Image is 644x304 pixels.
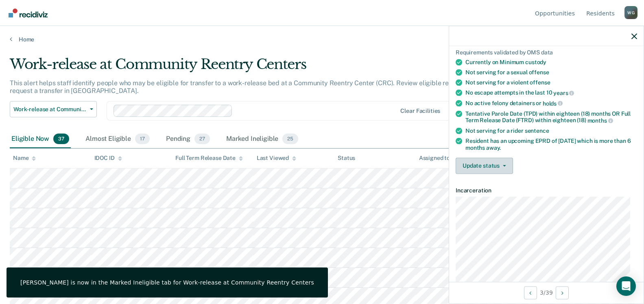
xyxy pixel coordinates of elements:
div: Full Term Release Date [175,155,243,162]
div: Requirements validated by OMS data [456,49,637,56]
img: Recidiviz [9,9,48,17]
span: 37 [53,134,69,144]
div: Assigned to [419,155,457,162]
span: months [587,117,613,124]
span: 17 [135,134,150,144]
button: Next Opportunity [556,286,569,299]
span: holds [543,100,563,106]
dt: Incarceration [456,187,637,194]
div: Resident has an upcoming EPRD of [DATE] which is more than 6 months [465,137,637,151]
div: IDOC ID [94,155,122,162]
span: offense [530,79,550,86]
div: 3 / 39 [449,282,644,303]
div: No escape attempts in the last 10 [465,89,637,97]
div: Last Viewed [257,155,296,162]
div: W G [624,6,637,19]
div: Pending [164,130,212,148]
div: Currently on Minimum [465,59,637,66]
span: custody [525,59,546,65]
span: Work-release at Community Reentry Centers [13,106,87,113]
button: Update status [456,157,513,174]
div: Almost Eligible [84,130,151,148]
span: 27 [194,134,210,144]
div: Not serving for a sexual [465,69,637,76]
p: This alert helps staff identify people who may be eligible for transfer to a work-release bed at ... [10,79,483,95]
div: Eligible Now [10,130,71,148]
div: Marked Ineligible [225,130,300,148]
span: 25 [282,134,298,144]
button: Profile dropdown button [624,6,637,19]
span: sentence [525,127,549,134]
div: Not serving for a violent [465,79,637,86]
div: Work-release at Community Reentry Centers [10,56,493,79]
div: Tentative Parole Date (TPD) within eighteen (18) months OR Full Term Release Date (FTRD) within e... [465,110,637,124]
a: Home [10,36,634,43]
div: Status [338,155,355,162]
div: Not serving for a rider [465,127,637,134]
span: offense [529,69,549,75]
div: [PERSON_NAME] is now in the Marked Ineligible tab for Work-release at Community Reentry Centers [20,279,314,286]
button: Previous Opportunity [524,286,537,299]
span: away. [486,144,501,151]
div: Clear facilities [400,108,440,114]
span: years [553,90,574,96]
div: Open Intercom Messenger [616,276,636,296]
div: Name [13,155,36,162]
div: No active felony detainers or [465,99,637,107]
